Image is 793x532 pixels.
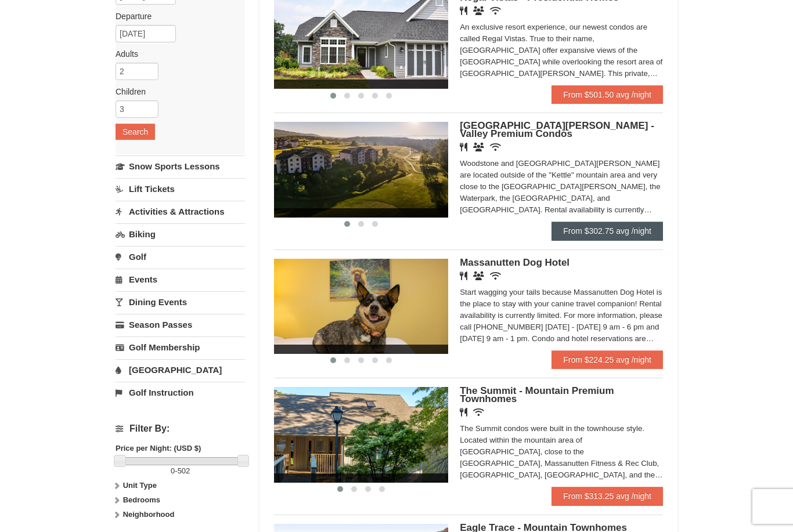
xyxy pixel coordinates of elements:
[178,466,190,475] span: 502
[552,350,663,369] a: From $224.25 avg /night
[116,201,245,222] a: Activities & Attractions
[116,178,245,200] a: Lift Tickets
[460,408,467,417] i: Restaurant
[116,223,245,245] a: Biking
[123,510,175,519] strong: Neighborhood
[116,359,245,381] a: [GEOGRAPHIC_DATA]
[460,21,663,79] div: An exclusive resort experience, our newest condos are called Regal Vistas. True to their name, [G...
[116,155,245,177] a: Snow Sports Lessons
[116,124,155,140] button: Search
[460,385,614,404] span: The Summit - Mountain Premium Townhomes
[473,408,484,417] i: Wireless Internet (free)
[171,466,175,475] span: 0
[123,481,157,490] strong: Unit Type
[123,495,160,504] strong: Bedrooms
[116,444,201,453] strong: Price per Night: (USD $)
[116,10,236,22] label: Departure
[552,222,663,240] a: From $302.75 avg /night
[460,257,569,268] span: Massanutten Dog Hotel
[460,423,663,481] div: The Summit condos were built in the townhouse style. Located within the mountain area of [GEOGRAP...
[552,85,663,104] a: From $501.50 avg /night
[460,287,663,345] div: Start wagging your tails because Massanutten Dog Hotel is the place to stay with your canine trav...
[490,272,501,280] i: Wireless Internet (free)
[116,336,245,358] a: Golf Membership
[116,424,245,434] h4: Filter By:
[490,6,501,15] i: Wireless Internet (free)
[473,143,484,151] i: Banquet Facilities
[116,86,236,97] label: Children
[116,291,245,313] a: Dining Events
[460,120,654,139] span: [GEOGRAPHIC_DATA][PERSON_NAME] - Valley Premium Condos
[460,272,467,280] i: Restaurant
[116,314,245,335] a: Season Passes
[116,269,245,290] a: Events
[116,382,245,403] a: Golf Instruction
[116,246,245,267] a: Golf
[116,465,245,477] label: -
[460,158,663,216] div: Woodstone and [GEOGRAPHIC_DATA][PERSON_NAME] are located outside of the "Kettle" mountain area an...
[552,487,663,505] a: From $313.25 avg /night
[460,6,467,15] i: Restaurant
[116,48,236,60] label: Adults
[473,272,484,280] i: Banquet Facilities
[460,143,467,151] i: Restaurant
[490,143,501,151] i: Wireless Internet (free)
[473,6,484,15] i: Banquet Facilities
